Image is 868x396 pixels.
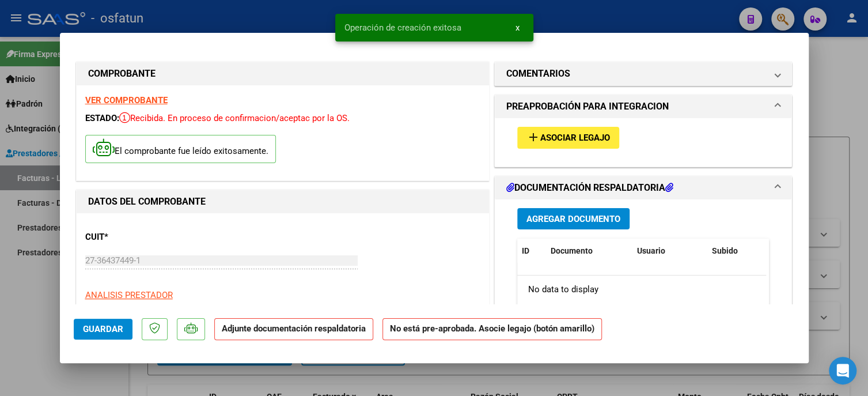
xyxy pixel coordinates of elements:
strong: Adjunte documentación respaldatoria [222,323,366,334]
datatable-header-cell: Documento [546,239,632,263]
span: Asociar Legajo [540,133,610,144]
datatable-header-cell: ID [517,239,546,263]
span: ESTADO: [85,113,119,123]
mat-expansion-panel-header: DOCUMENTACIÓN RESPALDATORIA [495,176,792,199]
h1: COMENTARIOS [506,67,570,81]
strong: DATOS DEL COMPROBANTE [88,196,206,207]
datatable-header-cell: Subido [707,239,765,263]
span: Documento [551,246,593,255]
span: ANALISIS PRESTADOR [85,290,173,300]
span: x [516,22,520,33]
div: No data to display [517,276,766,304]
button: Asociar Legajo [517,127,619,148]
span: Agregar Documento [526,214,620,224]
p: El comprobante fue leído exitosamente. [85,135,276,163]
datatable-header-cell: Acción [765,239,822,263]
span: Subido [712,246,738,255]
span: Operación de creación exitosa [344,22,461,33]
span: ID [522,246,529,255]
button: x [506,17,529,38]
strong: No está pre-aprobada. Asocie legajo (botón amarillo) [382,318,602,341]
button: Guardar [74,319,132,340]
span: Usuario [637,246,665,255]
mat-icon: add [526,130,540,144]
h1: PREAPROBACIÓN PARA INTEGRACION [506,100,669,114]
div: Open Intercom Messenger [829,357,856,384]
a: VER COMPROBANTE [85,95,168,105]
button: Agregar Documento [517,208,630,229]
p: CUIT [85,231,204,244]
strong: COMPROBANTE [88,68,156,79]
span: Recibida. En proceso de confirmacion/aceptac por la OS. [119,113,350,123]
h1: DOCUMENTACIÓN RESPALDATORIA [506,181,673,195]
datatable-header-cell: Usuario [632,239,707,263]
mat-expansion-panel-header: PREAPROBACIÓN PARA INTEGRACION [495,95,792,118]
div: PREAPROBACIÓN PARA INTEGRACION [495,118,792,166]
span: Guardar [83,324,123,334]
mat-expansion-panel-header: COMENTARIOS [495,62,792,85]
